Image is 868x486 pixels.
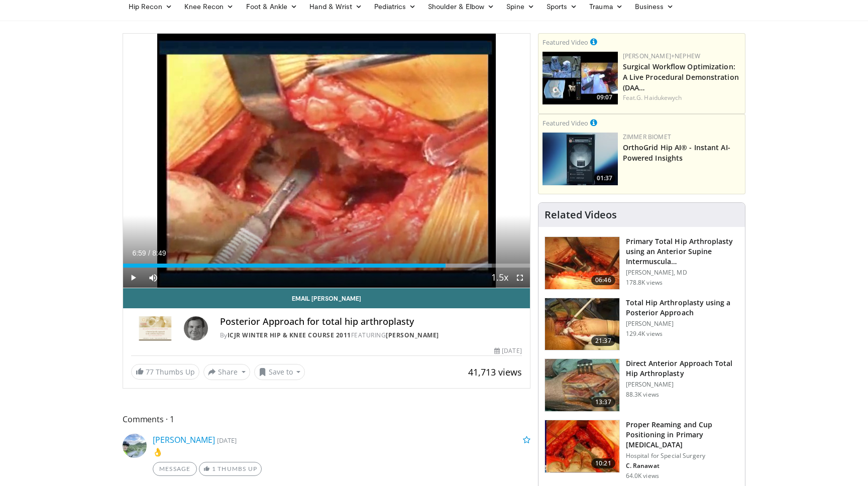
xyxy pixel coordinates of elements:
span: 8:49 [152,249,166,257]
button: Playback Rate [490,268,510,288]
div: Progress Bar [123,264,530,268]
a: 09:07 [542,52,618,104]
a: 21:37 Total Hip Arthroplasty using a Posterior Approach [PERSON_NAME] 129.4K views [545,298,739,351]
span: 09:07 [594,93,615,102]
span: / [148,249,150,257]
a: [PERSON_NAME] [153,434,215,445]
div: By FEATURING [220,331,522,340]
span: 21:37 [591,336,615,346]
h4: Posterior Approach for total hip arthroplasty [220,316,522,327]
span: 13:37 [591,397,615,407]
h4: Related Videos [545,209,617,221]
a: Message [153,462,197,476]
a: 10:21 Proper Reaming and Cup Positioning in Primary [MEDICAL_DATA] Hospital for Special Surgery C... [545,420,739,480]
a: 06:46 Primary Total Hip Arthroplasty using an Anterior Supine Intermuscula… [PERSON_NAME], MD 178... [545,236,739,290]
a: Email [PERSON_NAME] [123,288,530,308]
span: 06:46 [591,275,615,285]
h3: Primary Total Hip Arthroplasty using an Anterior Supine Intermuscula… [626,236,739,267]
small: Featured Video [542,38,588,47]
div: [DATE] [494,346,521,355]
h3: Total Hip Arthroplasty using a Posterior Approach [626,298,739,318]
button: Share [203,364,250,380]
span: 01:37 [594,174,615,183]
a: 13:37 Direct Anterior Approach Total Hip Arthroplasty [PERSON_NAME] 88.3K views [545,358,739,412]
button: Fullscreen [510,268,530,288]
img: 51d03d7b-a4ba-45b7-9f92-2bfbd1feacc3.150x105_q85_crop-smart_upscale.jpg [542,133,618,185]
span: Comments 1 [123,413,530,426]
small: Featured Video [542,118,588,128]
button: Save to [254,364,305,380]
img: 286987_0000_1.png.150x105_q85_crop-smart_upscale.jpg [545,298,619,350]
p: 64.0K views [626,472,659,480]
video-js: Video Player [123,34,530,288]
a: ICJR Winter Hip & Knee Course 2011 [228,331,351,339]
p: C. Ranawat [626,462,739,470]
img: ICJR Winter Hip & Knee Course 2011 [131,316,180,340]
img: 9ceeadf7-7a50-4be6-849f-8c42a554e74d.150x105_q85_crop-smart_upscale.jpg [545,420,619,472]
p: 👌 [153,446,530,458]
h3: Proper Reaming and Cup Positioning in Primary [MEDICAL_DATA] [626,420,739,450]
a: 1 Thumbs Up [199,462,262,476]
span: 1 [212,465,216,472]
a: 77 Thumbs Up [131,364,199,380]
a: OrthoGrid Hip AI® - Instant AI-Powered Insights [623,143,730,163]
button: Mute [143,268,163,288]
button: Play [123,268,143,288]
h3: Direct Anterior Approach Total Hip Arthroplasty [626,358,739,379]
span: 41,713 views [468,366,522,378]
a: G. Haidukewych [636,93,682,102]
p: 129.4K views [626,330,663,338]
span: 77 [146,367,154,377]
p: [PERSON_NAME] [626,320,739,328]
span: 6:59 [132,249,146,257]
p: 88.3K views [626,391,659,399]
a: [PERSON_NAME] [386,331,439,339]
p: 178.8K views [626,279,663,287]
span: 10:21 [591,458,615,468]
a: [PERSON_NAME]+Nephew [623,52,700,60]
a: Zimmer Biomet [623,133,671,141]
p: [PERSON_NAME] [626,381,739,389]
img: Avatar [123,434,147,458]
img: bcfc90b5-8c69-4b20-afee-af4c0acaf118.150x105_q85_crop-smart_upscale.jpg [542,52,618,104]
small: [DATE] [217,436,237,445]
a: 01:37 [542,133,618,185]
img: Avatar [184,316,208,340]
img: 263423_3.png.150x105_q85_crop-smart_upscale.jpg [545,237,619,289]
p: [PERSON_NAME], MD [626,269,739,277]
p: Hospital for Special Surgery [626,452,739,460]
img: 294118_0000_1.png.150x105_q85_crop-smart_upscale.jpg [545,359,619,411]
a: Surgical Workflow Optimization: A Live Procedural Demonstration (DAA… [623,62,739,92]
div: Feat. [623,93,741,102]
